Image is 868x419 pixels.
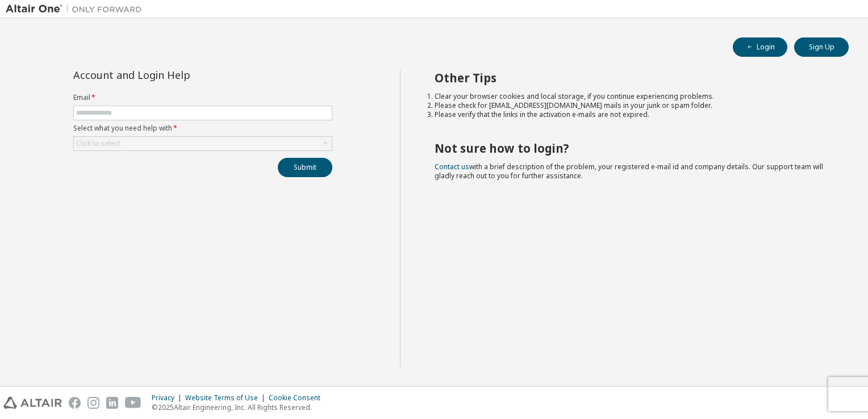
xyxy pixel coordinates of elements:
img: linkedin.svg [106,397,118,409]
h2: Not sure how to login? [435,141,829,156]
button: Sign Up [794,37,849,57]
div: Click to select [76,139,120,148]
img: youtube.svg [125,397,141,409]
li: Please verify that the links in the activation e-mails are not expired. [435,110,829,119]
button: Submit [278,158,332,177]
div: Website Terms of Use [185,393,269,403]
li: Please check for [EMAIL_ADDRESS][DOMAIN_NAME] mails in your junk or spam folder. [435,101,829,110]
a: Contact us [435,162,469,171]
span: with a brief description of the problem, your registered e-mail id and company details. Our suppo... [435,162,823,181]
label: Email [73,93,332,102]
img: altair_logo.svg [3,397,62,409]
p: © 2025 Altair Engineering, Inc. All Rights Reserved. [152,403,327,412]
img: facebook.svg [69,397,81,409]
button: Login [733,37,787,57]
div: Click to select [74,137,332,150]
label: Select what you need help with [73,124,332,133]
div: Account and Login Help [73,70,281,79]
div: Privacy [152,393,185,403]
div: Cookie Consent [269,393,327,403]
h2: Other Tips [435,70,829,85]
img: instagram.svg [87,397,99,409]
img: Altair One [6,3,148,15]
li: Clear your browser cookies and local storage, if you continue experiencing problems. [435,92,829,101]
